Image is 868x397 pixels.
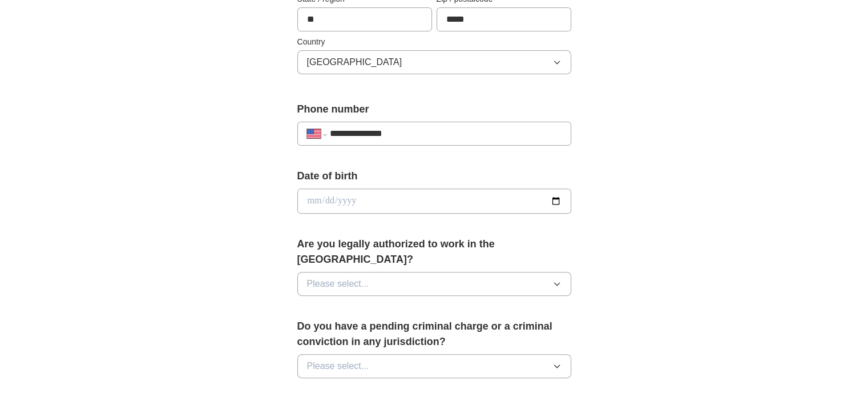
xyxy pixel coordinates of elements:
[297,102,571,117] label: Phone number
[297,272,571,296] button: Please select...
[307,359,369,373] span: Please select...
[307,277,369,291] span: Please select...
[297,354,571,378] button: Please select...
[307,55,402,69] span: [GEOGRAPHIC_DATA]
[297,36,571,48] label: Country
[297,319,571,350] label: Do you have a pending criminal charge or a criminal conviction in any jurisdiction?
[297,50,571,74] button: [GEOGRAPHIC_DATA]
[297,236,571,267] label: Are you legally authorized to work in the [GEOGRAPHIC_DATA]?
[297,169,571,184] label: Date of birth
